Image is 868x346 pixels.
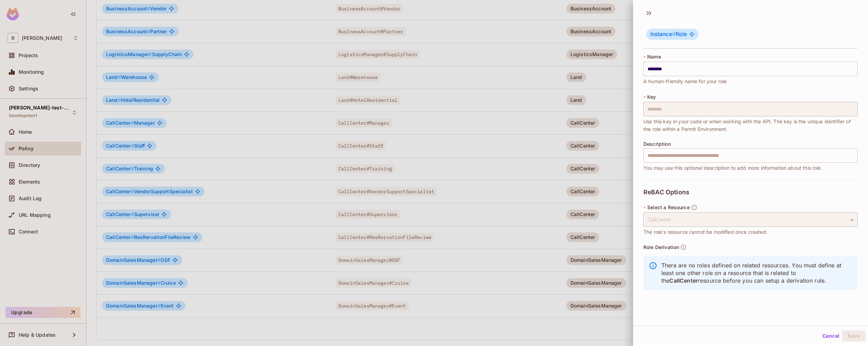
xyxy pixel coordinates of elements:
[661,261,852,284] p: There are no roles defined on related resources. You must define at least one other role on a res...
[820,330,842,341] button: Cancel
[643,228,767,236] span: The role's resource cannot be modified once created.
[650,31,687,38] span: Role
[672,31,676,37] span: #
[643,189,689,196] span: ReBAC Options
[650,31,676,37] span: Instance
[647,205,690,210] span: Select a Resource
[643,78,727,85] span: A human-friendly name for your role
[643,118,858,133] span: Use this key in your code or when working with the API. The key is the unique identifier of the r...
[842,330,865,341] button: Save
[647,54,661,60] span: Name
[647,94,656,100] span: Key
[643,245,679,250] span: Role Derivation
[643,164,822,172] span: You may use this optional description to add more information about this role.
[669,277,698,284] span: CallCenter
[643,212,858,227] div: CallCenter
[643,141,671,147] span: Description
